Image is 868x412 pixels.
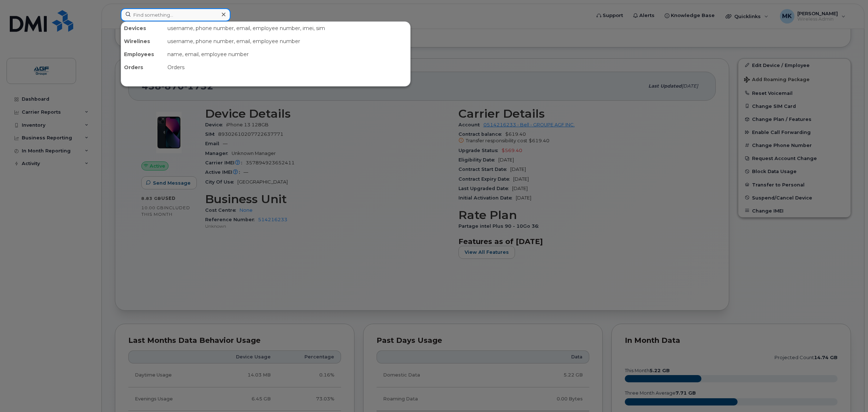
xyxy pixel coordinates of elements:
div: Employees [121,48,165,61]
input: Find something... [121,8,231,21]
div: name, email, employee number [165,48,410,61]
div: Orders [165,61,410,74]
div: username, phone number, email, employee number [165,35,410,48]
div: Orders [121,61,165,74]
div: Wirelines [121,35,165,48]
div: username, phone number, email, employee number, imei, sim [165,22,410,35]
iframe: Messenger Launcher [836,381,863,407]
div: Devices [121,22,165,35]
